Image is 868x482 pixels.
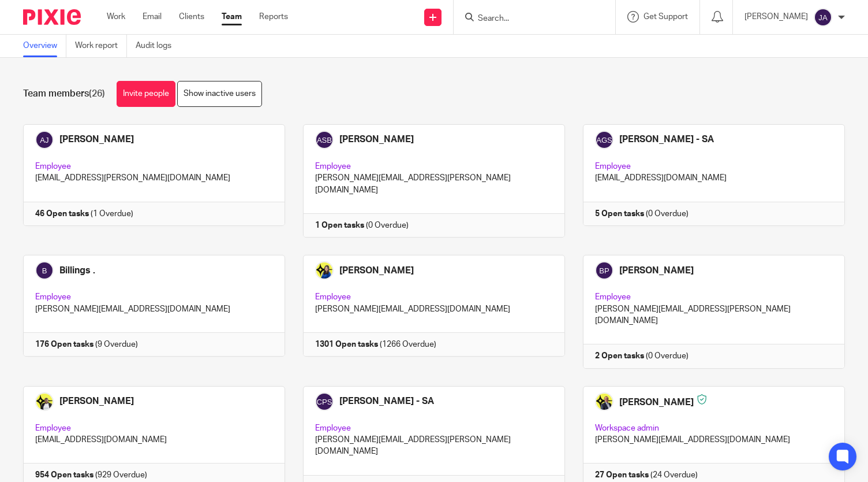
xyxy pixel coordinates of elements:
[179,11,204,23] a: Clients
[143,11,162,23] a: Email
[107,11,125,23] a: Work
[814,8,832,27] img: svg%3E
[177,81,262,107] a: Show inactive users
[23,88,105,100] h1: Team members
[89,89,105,98] span: (26)
[75,35,127,57] a: Work report
[117,81,175,107] a: Invite people
[23,9,81,25] img: Pixie
[222,11,242,23] a: Team
[643,13,688,21] span: Get Support
[23,35,66,57] a: Overview
[744,11,808,23] p: [PERSON_NAME]
[259,11,288,23] a: Reports
[477,14,581,24] input: Search
[136,35,180,57] a: Audit logs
